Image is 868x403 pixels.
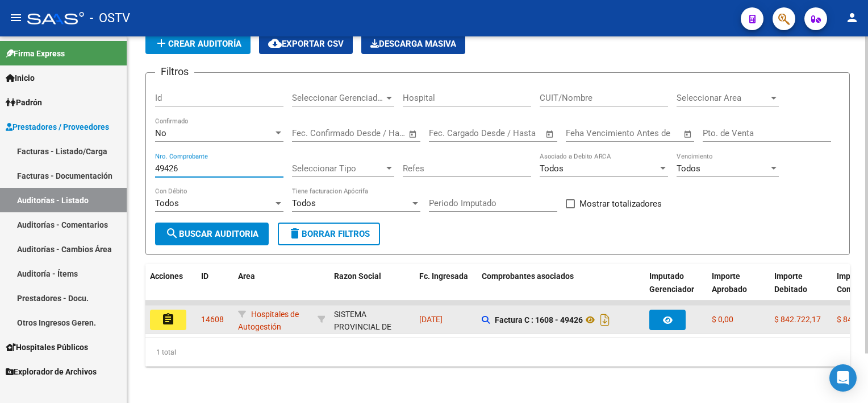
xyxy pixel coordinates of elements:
span: Todos [677,163,700,174]
span: Comprobantes asociados [482,272,574,281]
div: 1 total [145,338,850,367]
span: Inicio [6,72,35,84]
span: Todos [292,198,316,208]
span: Seleccionar Tipo [292,163,384,174]
datatable-header-cell: Area [233,264,313,314]
span: ID [201,272,208,281]
span: Descarga Masiva [370,39,456,49]
datatable-header-cell: Importe Aprobado [707,264,770,314]
h3: Filtros [155,64,194,80]
span: - OSTV [90,6,130,31]
span: Seleccionar Area [677,93,769,103]
span: Hospitales de Autogestión [238,310,299,332]
span: Buscar Auditoria [165,229,258,239]
span: Acciones [150,272,183,281]
span: Imputado Gerenciador [649,272,694,294]
span: Todos [155,198,179,208]
span: [DATE] [419,315,443,324]
button: Buscar Auditoria [155,223,269,245]
datatable-header-cell: Imputado Gerenciador [645,264,707,314]
button: Crear Auditoría [145,34,251,54]
span: Fc. Ingresada [419,272,468,281]
mat-icon: person [845,11,859,24]
mat-icon: add [155,36,168,50]
span: Exportar CSV [268,39,344,49]
span: 14608 [201,315,224,324]
div: Open Intercom Messenger [829,364,857,392]
div: - 30691822849 [334,308,410,332]
span: $ 842.722,17 [774,315,821,324]
button: Exportar CSV [259,34,353,54]
span: Firma Express [6,47,65,60]
span: Explorador de Archivos [6,365,97,378]
datatable-header-cell: Fc. Ingresada [415,264,477,314]
span: Razon Social [334,272,381,281]
input: Fecha inicio [292,128,338,138]
span: Importe Aprobado [712,272,747,294]
span: Importe Debitado [774,272,807,294]
mat-icon: menu [9,11,23,24]
span: Hospitales Públicos [6,341,88,353]
div: SISTEMA PROVINCIAL DE SALUD [334,308,410,347]
span: Mostrar totalizadores [579,197,662,211]
button: Open calendar [544,128,557,141]
span: Todos [540,163,564,174]
i: Descargar documento [598,311,612,329]
button: Open calendar [682,128,695,141]
span: Area [238,272,255,281]
span: Crear Auditoría [155,39,241,49]
span: $ 0,00 [712,315,733,324]
datatable-header-cell: Razon Social [329,264,415,314]
datatable-header-cell: Importe Debitado [770,264,832,314]
input: Fecha fin [348,128,403,138]
span: Prestadores / Proveedores [6,121,109,133]
mat-icon: delete [288,227,302,240]
mat-icon: assignment [161,312,175,326]
datatable-header-cell: Acciones [145,264,197,314]
button: Descarga Masiva [361,34,465,54]
span: No [155,128,166,138]
datatable-header-cell: Comprobantes asociados [477,264,645,314]
span: Seleccionar Gerenciador [292,93,384,103]
span: Borrar Filtros [288,229,370,239]
mat-icon: search [165,227,179,240]
strong: Factura C : 1608 - 49426 [495,315,583,324]
button: Open calendar [407,128,420,141]
button: Borrar Filtros [278,223,380,245]
datatable-header-cell: ID [197,264,233,314]
input: Fecha inicio [429,128,475,138]
input: Fecha fin [485,128,540,138]
mat-icon: cloud_download [268,36,282,50]
span: Padrón [6,96,42,109]
app-download-masive: Descarga masiva de comprobantes (adjuntos) [361,34,465,54]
